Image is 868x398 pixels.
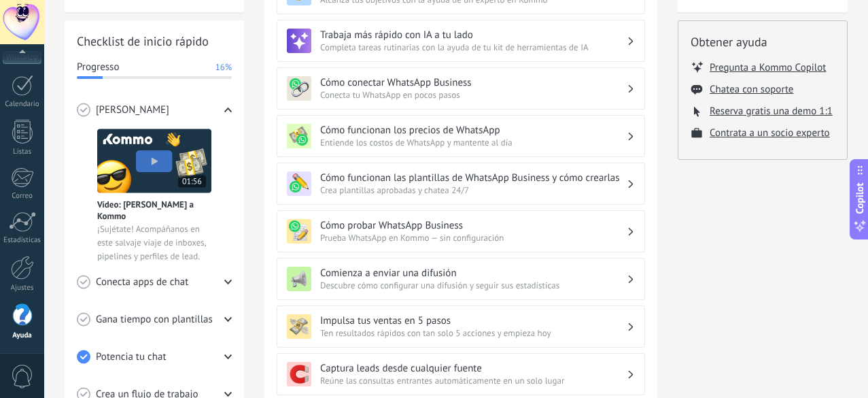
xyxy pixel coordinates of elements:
span: Vídeo: [PERSON_NAME] a Kommo [97,199,211,222]
h3: Trabaja más rápido con IA a tu lado [320,29,627,42]
h2: Checklist de inicio rápido [77,33,232,50]
span: ¡Sujétate! Acompáñanos en este salvaje viaje de inboxes, pipelines y perfiles de lead. [97,222,211,263]
span: Descubre cómo configurar una difusión y seguir sus estadísticas [320,280,627,291]
div: Ajustes [3,284,42,293]
span: Ten resultados rápidos con tan solo 5 acciones y empieza hoy [320,327,627,339]
div: Estadísticas [3,236,42,245]
h2: Obtener ayuda [691,33,835,50]
h3: Captura leads desde cualquier fuente [320,362,627,375]
img: Meet video [97,129,211,193]
span: Reúne las consultas entrantes automáticamente en un solo lugar [320,375,627,386]
h3: Cómo probar WhatsApp Business [320,219,627,232]
span: Completa tareas rutinarias con la ayuda de tu kit de herramientas de IA [320,42,627,53]
span: Potencia tu chat [96,350,167,364]
button: Pregunta a Kommo Copilot [710,61,826,74]
div: Calendario [3,100,42,109]
h3: Cómo funcionan los precios de WhatsApp [320,124,627,137]
div: Correo [3,192,42,201]
span: Crea plantillas aprobadas y chatea 24/7 [320,184,627,196]
h3: Cómo funcionan las plantillas de WhatsApp Business y cómo crearlas [320,171,627,184]
span: Conecta tu WhatsApp en pocos pasos [320,89,627,101]
div: Ayuda [3,331,42,340]
span: Prueba WhatsApp en Kommo — sin configuración [320,232,627,244]
button: Reserva gratis una demo 1:1 [710,105,833,118]
button: Chatea con soporte [710,83,793,96]
span: Entiende los costos de WhatsApp y mantente al día [320,137,627,148]
span: Gana tiempo con plantillas [96,313,213,327]
span: Progresso [77,61,119,74]
span: 16% [215,61,232,74]
h3: Cómo conectar WhatsApp Business [320,76,627,89]
span: Conecta apps de chat [96,276,188,289]
span: [PERSON_NAME] [96,103,169,117]
div: Listas [3,148,42,156]
button: Contrata a un socio experto [710,127,830,139]
h3: Impulsa tus ventas en 5 pasos [320,314,627,327]
span: Copilot [853,182,867,214]
h3: Comienza a enviar una difusión [320,267,627,280]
